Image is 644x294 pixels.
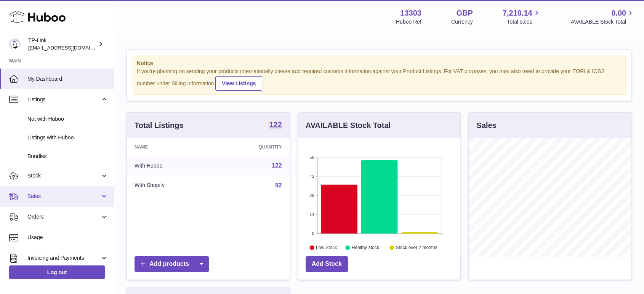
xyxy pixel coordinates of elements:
span: Bundles [27,153,108,160]
span: 7,210.14 [503,8,532,18]
span: Stock [27,172,100,179]
strong: Notice [137,60,622,67]
div: TP-Link [28,37,97,51]
a: Add products [135,256,209,272]
strong: GBP [456,8,473,18]
h3: Total Listings [135,120,184,131]
div: Currency [451,18,473,26]
text: Low Stock [316,245,337,250]
span: Sales [27,193,100,200]
div: If you're planning on sending your products internationally please add required customs informati... [137,68,622,91]
div: Huboo Ref [396,18,421,26]
span: My Dashboard [27,75,108,83]
text: 0 [312,231,314,236]
span: AVAILABLE Stock Total [570,18,635,26]
a: View Listings [215,76,262,91]
a: Add Stock [306,256,348,272]
td: With Shopify [127,176,215,195]
a: 122 [269,121,282,130]
span: Listings with Huboo [27,134,108,141]
a: 122 [272,162,282,169]
text: 42 [309,174,314,179]
th: Name [127,138,215,156]
th: Quantity [215,138,290,156]
a: Log out [9,265,105,279]
h3: AVAILABLE Stock Total [306,120,391,131]
span: Invoicing and Payments [27,254,100,262]
text: Stock over 2 months [396,245,437,250]
text: 28 [309,193,314,198]
img: internalAdmin-13303@internal.huboo.com [9,38,21,50]
span: Listings [27,96,100,103]
text: 14 [309,212,314,217]
a: 0.00 AVAILABLE Stock Total [570,8,635,26]
span: Usage [27,234,108,241]
strong: 13303 [400,8,421,18]
span: [EMAIL_ADDRESS][DOMAIN_NAME] [28,45,112,51]
text: Healthy stock [351,245,379,250]
text: 56 [309,155,314,160]
span: 0.00 [611,8,626,18]
span: Not with Huboo [27,115,108,123]
a: 92 [275,182,282,189]
strong: 122 [269,121,282,128]
span: Orders [27,213,100,220]
span: Total sales [507,18,541,26]
h3: Sales [476,120,496,131]
a: 7,210.14 Total sales [503,8,541,26]
td: With Huboo [127,156,215,176]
